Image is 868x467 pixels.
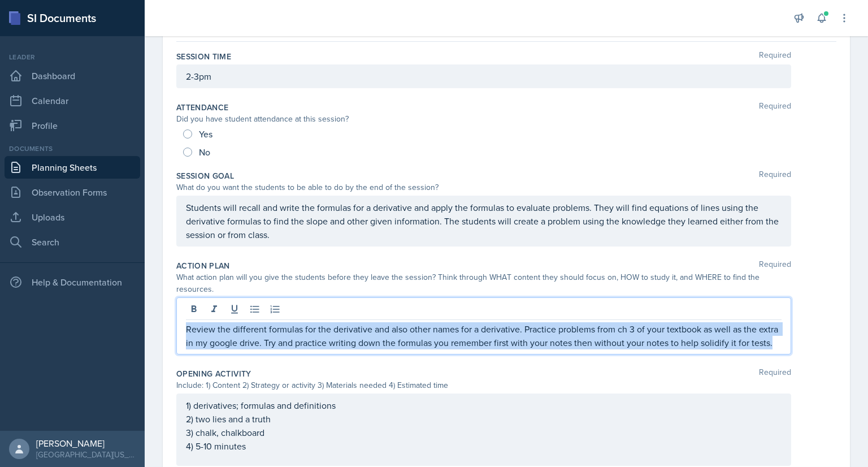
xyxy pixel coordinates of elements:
span: Yes [199,128,212,140]
label: Session Time [176,51,231,62]
p: Review the different formulas for the derivative and also other names for a derivative. Practice ... [186,322,782,349]
div: What action plan will you give the students before they leave the session? Think through WHAT con... [176,271,791,295]
a: Calendar [5,89,140,112]
div: What do you want the students to be able to do by the end of the session? [176,181,791,193]
span: No [199,146,210,158]
label: Action Plan [176,260,230,271]
div: Help & Documentation [5,271,140,293]
a: Observation Forms [5,181,140,204]
a: Planning Sheets [5,156,140,179]
a: Dashboard [5,64,140,87]
span: Required [759,102,791,113]
label: Opening Activity [176,368,251,379]
p: 1) derivatives; formulas and definitions [186,399,782,412]
div: Include: 1) Content 2) Strategy or activity 3) Materials needed 4) Estimated time [176,379,791,391]
a: Profile [5,114,140,137]
span: Required [759,368,791,379]
div: Documents [5,144,140,154]
span: Required [759,170,791,181]
span: Required [759,51,791,62]
div: [PERSON_NAME] [36,438,136,449]
label: Attendance [176,102,229,113]
p: 2-3pm [186,70,782,83]
span: Required [759,260,791,271]
a: Uploads [5,206,140,228]
div: [GEOGRAPHIC_DATA][US_STATE] in [GEOGRAPHIC_DATA] [36,449,136,460]
p: 4) 5-10 minutes [186,439,782,453]
label: Session Goal [176,170,234,181]
p: Students will recall and write the formulas for a derivative and apply the formulas to evaluate p... [186,201,782,241]
div: Did you have student attendance at this session? [176,113,791,125]
p: 3) chalk, chalkboard [186,426,782,439]
a: Search [5,231,140,253]
div: Leader [5,52,140,62]
p: 2) two lies and a truth [186,412,782,426]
